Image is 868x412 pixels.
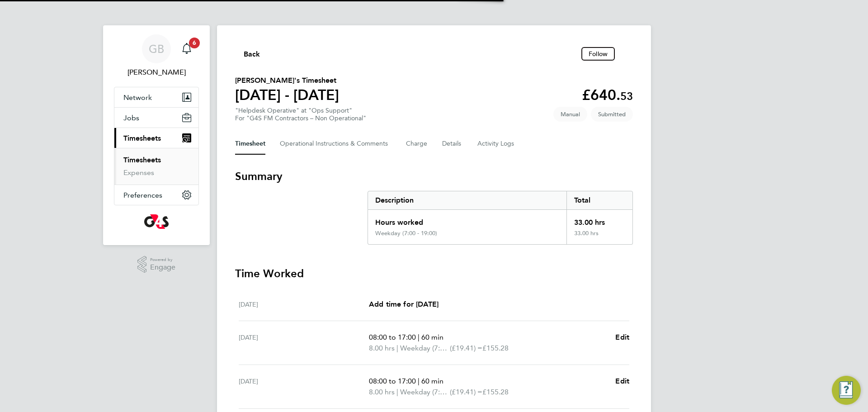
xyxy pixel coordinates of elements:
[450,388,482,396] span: (£19.41) =
[615,332,629,343] a: Edit
[280,133,392,155] button: Operational Instructions & Comments
[368,191,566,209] div: Description
[396,388,398,396] span: |
[114,34,199,78] a: GB[PERSON_NAME]
[620,90,633,103] span: 53
[450,344,482,352] span: (£19.41) =
[615,376,629,387] a: Edit
[615,333,629,341] span: Edit
[368,191,633,245] div: Summary
[418,333,420,341] span: |
[103,25,210,245] nav: Main navigation
[114,185,198,205] button: Preferences
[189,38,200,48] span: 6
[566,210,632,230] div: 33.00 hrs
[369,299,439,310] a: Add time for [DATE]
[582,86,633,104] app-decimal: £640.
[144,214,169,229] img: g4s-logo-retina.png
[566,191,632,209] div: Total
[123,114,139,122] span: Jobs
[235,114,366,122] div: For "G4S FM Contractors – Non Operational"
[235,48,260,59] button: Back
[369,377,416,385] span: 08:00 to 17:00
[418,377,420,385] span: |
[406,133,428,155] button: Charge
[123,191,162,199] span: Preferences
[442,133,463,155] button: Details
[400,343,450,354] span: Weekday (7:00 - 19:00)
[375,230,437,237] div: Weekday (7:00 - 19:00)
[149,43,164,55] span: GB
[369,300,439,308] span: Add time for [DATE]
[150,264,175,271] span: Engage
[123,134,161,142] span: Timesheets
[553,107,587,122] span: This timesheet was manually created.
[235,169,633,184] h3: Summary
[618,52,633,56] button: Timesheets Menu
[832,376,861,405] button: Engage Resource Center
[137,256,176,273] a: Powered byEngage
[477,133,515,155] button: Activity Logs
[123,168,154,177] a: Expenses
[114,148,198,185] div: Timesheets
[235,86,339,104] h1: [DATE] - [DATE]
[114,214,199,229] a: Go to home page
[114,128,198,148] button: Timesheets
[235,133,265,155] button: Timesheet
[421,333,443,341] span: 60 min
[421,377,443,385] span: 60 min
[482,388,509,396] span: £155.28
[369,388,395,396] span: 8.00 hrs
[114,67,199,78] span: Gail Burton
[235,75,339,86] h2: [PERSON_NAME]'s Timesheet
[581,47,615,61] button: Follow
[369,344,395,352] span: 8.00 hrs
[235,107,366,122] div: "Helpdesk Operative" at "Ops Support"
[244,49,260,60] span: Back
[591,107,633,122] span: This timesheet is Submitted.
[235,266,633,281] h3: Time Worked
[566,230,632,244] div: 33.00 hrs
[589,50,608,58] span: Follow
[400,387,450,398] span: Weekday (7:00 - 19:00)
[396,344,398,352] span: |
[178,34,196,63] a: 6
[239,376,369,398] div: [DATE]
[482,344,509,352] span: £155.28
[369,333,416,341] span: 08:00 to 17:00
[239,332,369,354] div: [DATE]
[615,377,629,385] span: Edit
[150,256,175,264] span: Powered by
[239,299,369,310] div: [DATE]
[114,108,198,128] button: Jobs
[368,210,566,230] div: Hours worked
[114,87,198,107] button: Network
[123,156,161,164] a: Timesheets
[123,93,152,102] span: Network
